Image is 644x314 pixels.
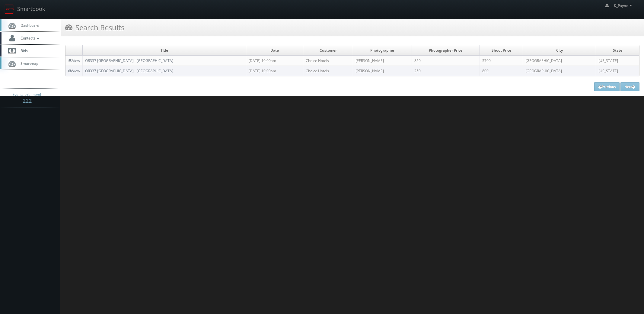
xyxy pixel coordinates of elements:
strong: 222 [23,97,32,104]
td: [US_STATE] [596,56,639,66]
td: [DATE] 10:00am [246,66,303,76]
td: [PERSON_NAME] [353,66,412,76]
td: 5700 [480,56,523,66]
td: 250 [412,66,480,76]
td: Choice Hotels [303,66,353,76]
td: 850 [412,56,480,66]
td: [GEOGRAPHIC_DATA] [523,56,596,66]
span: K_Payne [614,3,634,8]
td: [GEOGRAPHIC_DATA] [523,66,596,76]
td: Title [83,45,246,56]
span: Bids [18,48,28,53]
span: Smartmap [18,61,38,66]
a: View [68,68,80,73]
td: Customer [303,45,353,56]
td: Photographer Price [412,45,480,56]
a: View [68,58,80,63]
td: 800 [480,66,523,76]
a: OR337 [GEOGRAPHIC_DATA] - [GEOGRAPHIC_DATA] [85,68,173,73]
td: [DATE] 10:00am [246,56,303,66]
h3: Search Results [65,22,124,33]
span: Contacts [18,35,41,40]
span: Dashboard [18,23,39,28]
td: [US_STATE] [596,66,639,76]
td: State [596,45,639,56]
img: smartbook-logo.png [5,5,14,14]
a: OR337 [GEOGRAPHIC_DATA] - [GEOGRAPHIC_DATA] [85,58,173,63]
td: City [523,45,596,56]
td: [PERSON_NAME] [353,56,412,66]
td: Choice Hotels [303,56,353,66]
td: Shoot Price [480,45,523,56]
td: Photographer [353,45,412,56]
td: Date [246,45,303,56]
span: Events this month [12,92,42,98]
